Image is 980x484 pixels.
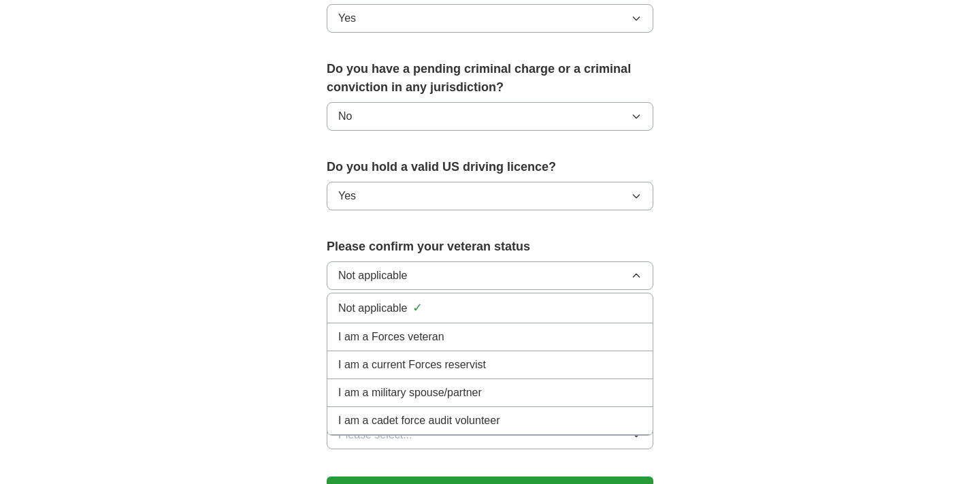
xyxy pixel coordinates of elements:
span: No [338,108,352,125]
span: ✓ [412,299,423,317]
label: Do you hold a valid US driving licence? [327,158,653,176]
label: Do you have a pending criminal charge or a criminal conviction in any jurisdiction? [327,60,653,97]
span: Yes [338,188,356,204]
span: I am a current Forces reservist [338,357,486,373]
span: I am a Forces veteran [338,329,444,345]
label: Please confirm your veteran status [327,238,653,256]
button: Please select... [327,421,653,449]
span: Yes [338,10,356,27]
button: No [327,102,653,131]
span: Not applicable [338,300,407,317]
span: Not applicable [338,268,407,284]
button: Yes [327,4,653,33]
span: I am a military spouse/partner [338,385,482,401]
span: I am a cadet force audit volunteer [338,413,500,429]
button: Yes [327,182,653,210]
button: Not applicable [327,261,653,290]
